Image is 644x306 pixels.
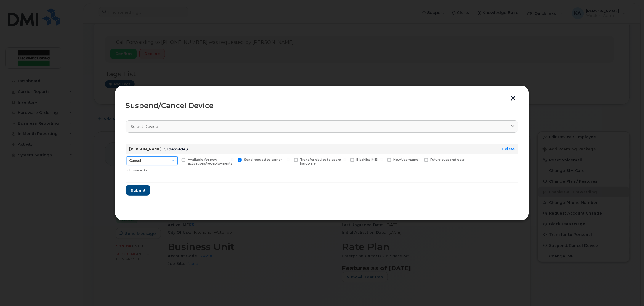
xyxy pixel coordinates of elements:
[188,158,232,165] span: Available for new activations/redeployments
[502,147,515,151] a: Delete
[417,158,420,161] input: Future suspend date
[431,158,465,162] span: Future suspend date
[126,120,518,133] a: Select device
[357,158,378,162] span: Blacklist IMEI
[126,102,518,109] div: Suspend/Cancel Device
[394,158,419,162] span: New Username
[131,124,158,129] span: Select device
[129,147,162,151] strong: [PERSON_NAME]
[287,158,290,161] input: Transfer device to spare hardware
[127,166,178,173] div: Choose action
[174,158,177,161] input: Available for new activations/redeployments
[131,188,145,193] span: Submit
[164,147,188,151] span: 5194654943
[343,158,346,161] input: Blacklist IMEI
[231,158,234,161] input: Send request to carrier
[244,158,282,162] span: Send request to carrier
[380,158,383,161] input: New Username
[126,185,150,196] button: Submit
[300,158,341,165] span: Transfer device to spare hardware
